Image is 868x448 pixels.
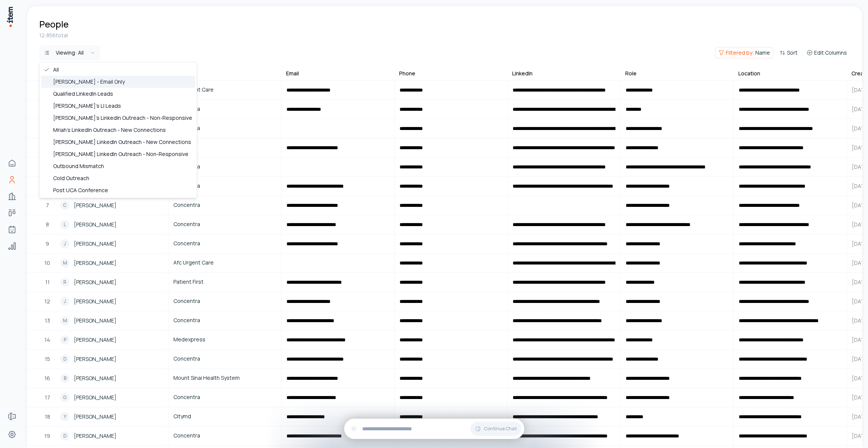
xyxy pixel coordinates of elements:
span: [PERSON_NAME] LinkedIn Outreach - Non-Responsive [53,150,188,158]
span: All [53,66,59,73]
span: [PERSON_NAME] - Email Only [53,78,125,86]
span: Mriah's LinkedIn Outreach - New Connections [53,126,166,134]
span: [PERSON_NAME]'s LinkedIn Outreach - Non-Responsive [53,114,192,122]
span: Cold Outreach [53,174,89,182]
span: Qualified LinkedIn Leads [53,90,113,98]
span: Post UCA Conference [53,187,108,194]
span: Outbound Mismatch [53,162,104,170]
span: [PERSON_NAME]'s LI Leads [53,102,121,110]
span: [PERSON_NAME] LinkedIn Outreach - New Connections [53,138,191,146]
